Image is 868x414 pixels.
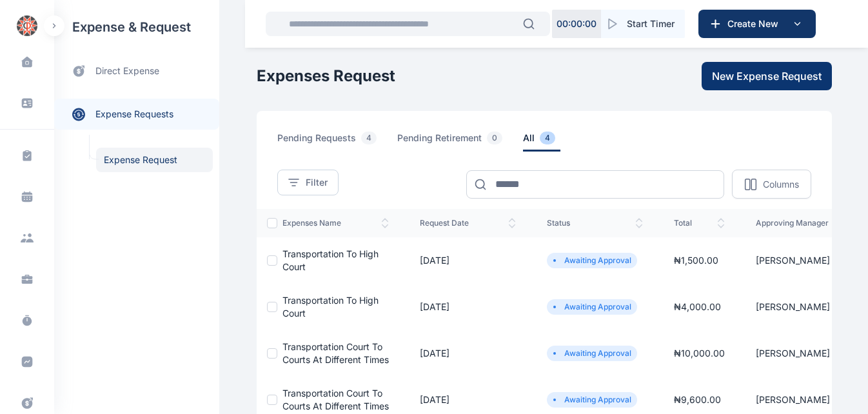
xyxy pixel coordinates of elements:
span: status [547,218,643,228]
li: Awaiting Approval [552,348,632,359]
a: pending requests4 [277,132,397,152]
a: Transportation court to courts at different times [282,341,389,365]
span: ₦ 4,000.00 [674,301,721,312]
span: all [523,132,560,152]
span: Start Timer [627,17,675,30]
td: [PERSON_NAME] [740,330,857,377]
td: [DATE] [404,284,531,330]
td: [PERSON_NAME] [740,284,857,330]
span: direct expense [95,64,159,78]
span: 4 [540,132,555,144]
li: Awaiting Approval [552,302,632,312]
a: Transportation to high court [282,248,379,272]
a: direct expense [54,54,219,88]
div: expense requests [54,88,219,130]
button: New Expense Request [702,62,832,90]
span: approving manager [756,218,842,228]
a: expense requests [54,99,219,130]
a: Transportation court to courts at different times [282,388,389,411]
a: Transportation to high court [282,295,379,319]
a: Expense Request [96,148,213,172]
span: Filter [306,176,328,189]
td: [DATE] [404,237,531,284]
li: Awaiting Approval [552,395,632,405]
p: Columns [763,178,799,191]
button: Filter [277,170,339,195]
span: ₦ 1,500.00 [674,255,718,266]
span: 0 [487,132,502,144]
span: pending requests [277,132,382,152]
span: 4 [361,132,377,144]
button: Create New [698,10,816,38]
td: [DATE] [404,330,531,377]
button: Start Timer [601,10,685,38]
a: pending retirement0 [397,132,523,152]
span: request date [420,218,516,228]
span: expenses Name [282,218,389,228]
span: ₦ 10,000.00 [674,348,725,359]
p: 00 : 00 : 00 [557,17,597,30]
a: all4 [523,132,576,152]
li: Awaiting Approval [552,255,632,266]
span: New Expense Request [712,68,822,84]
span: total [674,218,725,228]
h1: Expenses Request [257,66,395,86]
td: [PERSON_NAME] [740,237,857,284]
span: Create New [722,17,789,30]
span: pending retirement [397,132,508,152]
span: ₦ 9,600.00 [674,394,721,405]
button: Columns [732,170,811,199]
